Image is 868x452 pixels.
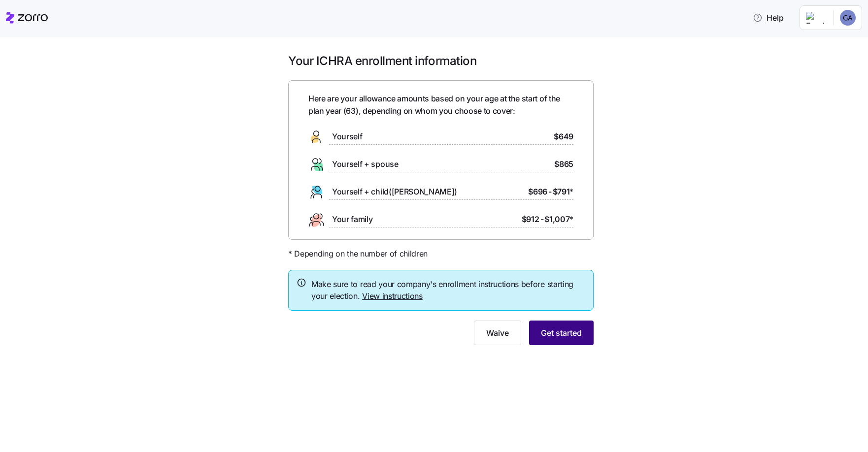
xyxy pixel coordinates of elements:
span: Yourself [332,130,362,143]
span: * Depending on the number of children [288,248,428,260]
span: $649 [554,130,573,143]
span: $696 [528,186,547,198]
a: View instructions [362,291,423,301]
span: Yourself + spouse [332,158,399,170]
span: $912 [522,213,539,226]
span: - [540,213,544,226]
span: $791 [553,186,573,198]
button: Help [745,8,792,28]
button: Get started [529,321,594,345]
span: Yourself + child([PERSON_NAME]) [332,186,457,198]
button: Waive [474,321,521,345]
h1: Your ICHRA enrollment information [288,53,594,68]
span: $865 [554,158,573,170]
span: - [548,186,552,198]
img: Employer logo [806,12,826,24]
span: $1,007 [544,213,573,226]
span: Make sure to read your company's enrollment instructions before starting your election. [311,278,585,303]
span: Here are your allowance amounts based on your age at the start of the plan year ( 63 ), depending... [308,93,573,117]
span: Waive [486,327,509,339]
span: Get started [541,327,582,339]
span: Your family [332,213,372,226]
span: Help [753,12,784,24]
img: 8773c25ce3d40786f1e45df3c2e1c09a [840,10,856,26]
